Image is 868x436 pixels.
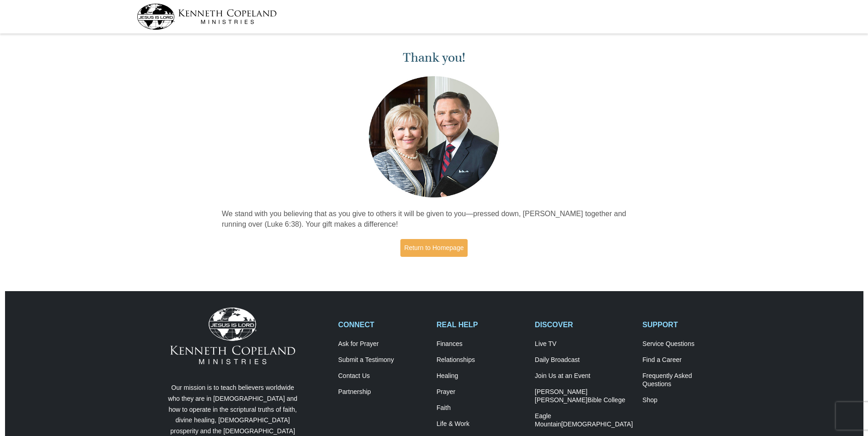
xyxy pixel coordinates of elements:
[535,388,633,404] a: [PERSON_NAME] [PERSON_NAME]Bible College
[535,356,633,364] a: Daily Broadcast
[437,320,525,329] h2: REAL HELP
[338,340,427,348] a: Ask for Prayer
[437,404,525,412] a: Faith
[642,372,731,388] a: Frequently AskedQuestions
[642,340,731,348] a: Service Questions
[437,372,525,380] a: Healing
[137,4,277,30] img: kcm-header-logo.svg
[338,372,427,380] a: Contact Us
[535,340,633,348] a: Live TV
[437,388,525,396] a: Prayer
[338,320,427,329] h2: CONNECT
[222,209,647,230] p: We stand with you believing that as you give to others it will be given to you—pressed down, [PER...
[561,420,633,428] span: [DEMOGRAPHIC_DATA]
[437,420,525,428] a: Life & Work
[437,340,525,348] a: Finances
[535,412,633,429] a: Eagle Mountain[DEMOGRAPHIC_DATA]
[170,308,295,364] img: Kenneth Copeland Ministries
[642,320,731,329] h2: SUPPORT
[642,396,731,404] a: Shop
[535,320,633,329] h2: DISCOVER
[535,372,633,380] a: Join Us at an Event
[400,239,468,257] a: Return to Homepage
[367,74,501,200] img: Kenneth and Gloria
[338,388,427,396] a: Partnership
[222,50,647,65] h1: Thank you!
[588,396,625,404] span: Bible College
[642,356,731,364] a: Find a Career
[338,356,427,364] a: Submit a Testimony
[437,356,525,364] a: Relationships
